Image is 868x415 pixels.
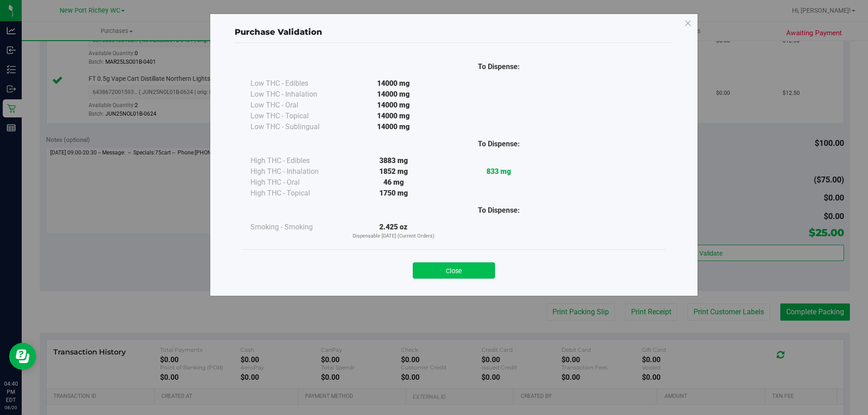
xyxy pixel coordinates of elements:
span: Purchase Validation [235,27,322,37]
div: 14000 mg [341,100,446,111]
div: To Dispense: [446,61,552,72]
iframe: Resource center [9,343,36,370]
div: High THC - Inhalation [250,166,341,177]
strong: 833 mg [486,167,511,176]
div: High THC - Topical [250,188,341,199]
div: 2.425 oz [341,222,446,240]
div: 14000 mg [341,111,446,121]
div: High THC - Edibles [250,155,341,166]
div: Low THC - Edibles [250,78,341,89]
div: Low THC - Topical [250,111,341,121]
p: Dispensable [DATE] (Current Orders) [341,233,446,240]
div: High THC - Oral [250,177,341,188]
button: Close [413,262,495,279]
div: 46 mg [341,177,446,188]
div: To Dispense: [446,205,552,216]
div: Low THC - Oral [250,100,341,111]
div: Smoking - Smoking [250,222,341,233]
div: 14000 mg [341,89,446,100]
div: 14000 mg [341,78,446,89]
div: Low THC - Inhalation [250,89,341,100]
div: To Dispense: [446,139,552,149]
div: 3883 mg [341,155,446,166]
div: 14000 mg [341,121,446,132]
div: Low THC - Sublingual [250,121,341,132]
div: 1852 mg [341,166,446,177]
div: 1750 mg [341,188,446,199]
